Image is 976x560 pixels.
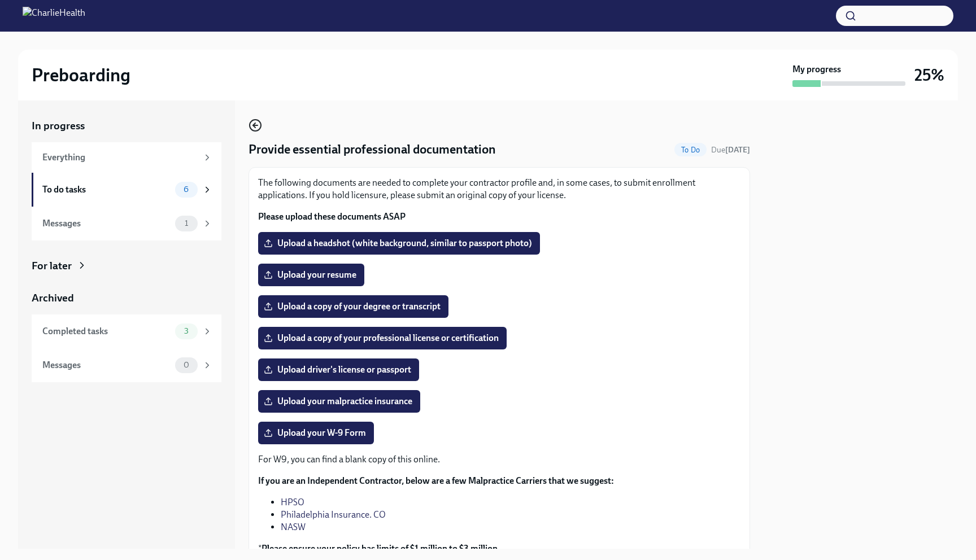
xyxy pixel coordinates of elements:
[258,453,740,466] p: For W9, you can find a blank copy of this online.
[258,358,419,381] label: Upload driver's license or passport
[178,219,195,228] span: 1
[258,264,364,286] label: Upload your resume
[32,348,221,382] a: Messages0
[32,291,221,305] a: Archived
[258,390,420,413] label: Upload your malpractice insurance
[42,217,171,230] div: Messages
[914,65,944,85] h3: 25%
[32,64,130,86] h2: Preboarding
[792,63,841,76] strong: My progress
[32,259,72,273] div: For later
[258,295,448,318] label: Upload a copy of your degree or transcript
[266,396,412,407] span: Upload your malpractice insurance
[281,509,386,520] a: Philadelphia Insurance. CO
[725,145,750,155] strong: [DATE]
[262,543,498,554] strong: Please ensure your policy has limits of $1 million to $3 million
[258,177,740,202] p: The following documents are needed to complete your contractor profile and, in some cases, to sub...
[258,327,507,349] label: Upload a copy of your professional license or certification
[266,238,532,249] span: Upload a headshot (white background, similar to passport photo)
[266,364,411,375] span: Upload driver's license or passport
[281,522,306,532] a: NASW
[258,232,540,255] label: Upload a headshot (white background, similar to passport photo)
[266,269,356,281] span: Upload your resume
[42,325,171,338] div: Completed tasks
[711,145,750,155] span: August 31st, 2025 09:00
[42,151,198,164] div: Everything
[32,173,221,207] a: To do tasks6
[258,422,374,444] label: Upload your W-9 Form
[266,427,366,439] span: Upload your W-9 Form
[281,497,304,508] a: HPSO
[42,359,171,371] div: Messages
[23,7,85,25] img: CharlieHealth
[42,183,171,196] div: To do tasks
[266,333,499,344] span: Upload a copy of your professional license or certification
[32,259,221,273] a: For later
[177,361,196,369] span: 0
[177,327,195,335] span: 3
[674,146,707,154] span: To Do
[258,211,406,222] strong: Please upload these documents ASAP
[32,314,221,348] a: Completed tasks3
[266,301,441,312] span: Upload a copy of your degree or transcript
[32,142,221,173] a: Everything
[249,141,496,158] h4: Provide essential professional documentation
[32,207,221,240] a: Messages1
[711,145,750,155] span: Due
[177,185,195,194] span: 6
[258,475,614,486] strong: If you are an Independent Contractor, below are a few Malpractice Carriers that we suggest:
[32,119,221,133] a: In progress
